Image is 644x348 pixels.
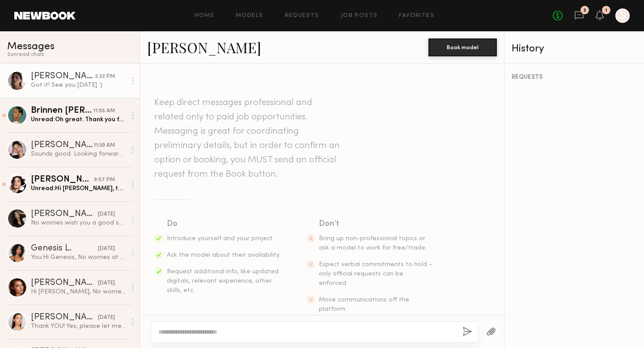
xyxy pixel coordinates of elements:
[93,141,115,150] div: 11:30 AM
[31,72,95,81] div: [PERSON_NAME]
[583,8,586,13] div: 2
[167,252,280,258] span: Ask the model about their availability.
[512,74,637,81] div: REQUESTS
[154,96,342,182] header: Keep direct messages professional and related only to paid job opportunities. Messaging is great ...
[93,107,115,115] div: 11:56 AM
[428,38,497,56] button: Book model
[319,236,427,251] span: Bring up non-professional topics or ask a model to work for free/trade.
[95,72,115,81] div: 2:32 PM
[31,115,126,124] div: Unread: Oh great. Thank you for getting back to me with the additional information! Would it be p...
[167,269,279,293] span: Request additional info, like updated digitals, relevant experience, other skills, etc.
[31,184,126,193] div: Unread: Hi [PERSON_NAME], thank you so much for reaching out and for your kind words! I’d love to...
[31,322,126,331] div: Thank YOU! Yes, please let me know if there’s ever anything else I can do for you!
[7,42,55,52] span: Messages
[31,244,98,253] div: Genesis L.
[31,279,98,288] div: [PERSON_NAME]
[98,279,115,288] div: [DATE]
[31,219,126,227] div: No worries wish you a good shoot!
[615,8,630,23] a: S
[31,141,93,150] div: [PERSON_NAME]
[31,253,126,262] div: You: Hi Genesis, No worries at all!! Are you free at all [DATE] or [DATE]?
[167,218,281,230] div: Do
[319,218,433,230] div: Don’t
[31,313,98,322] div: [PERSON_NAME]
[98,210,115,219] div: [DATE]
[31,150,126,158] div: Sounds good. Looking forward to it!
[31,288,126,296] div: Hi [PERSON_NAME], No worries at all, and thank you so much for getting back to me :) Absolutely —...
[236,13,263,19] a: Models
[98,245,115,253] div: [DATE]
[605,8,607,13] div: 1
[31,106,93,115] div: Brinnen [PERSON_NAME]
[98,314,115,322] div: [DATE]
[167,236,274,242] span: Introduce yourself and your project.
[319,297,409,312] span: Move communications off the platform.
[94,176,115,184] div: 9:57 PM
[31,210,98,219] div: [PERSON_NAME]
[574,10,584,21] a: 2
[341,13,378,19] a: Job Posts
[399,13,434,19] a: Favorites
[319,262,432,286] span: Expect verbal commitments to hold - only official requests can be enforced.
[31,81,126,89] div: Got it! See you [DATE] :)
[147,38,261,57] a: [PERSON_NAME]
[31,175,94,184] div: [PERSON_NAME]
[285,13,319,19] a: Requests
[512,44,637,54] div: History
[428,43,497,51] a: Book model
[195,13,215,19] a: Home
